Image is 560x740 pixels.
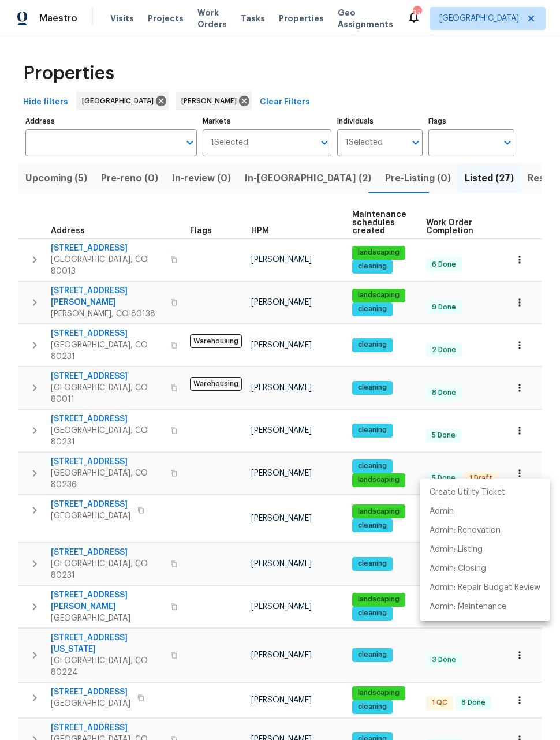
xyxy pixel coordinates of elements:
p: Admin: Listing [430,544,483,556]
p: Admin: Maintenance [430,601,506,613]
p: Admin: Renovation [430,525,501,537]
p: Admin [430,506,454,518]
p: Admin: Repair Budget Review [430,582,540,594]
p: Admin: Closing [430,563,486,575]
p: Create Utility Ticket [430,487,505,499]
